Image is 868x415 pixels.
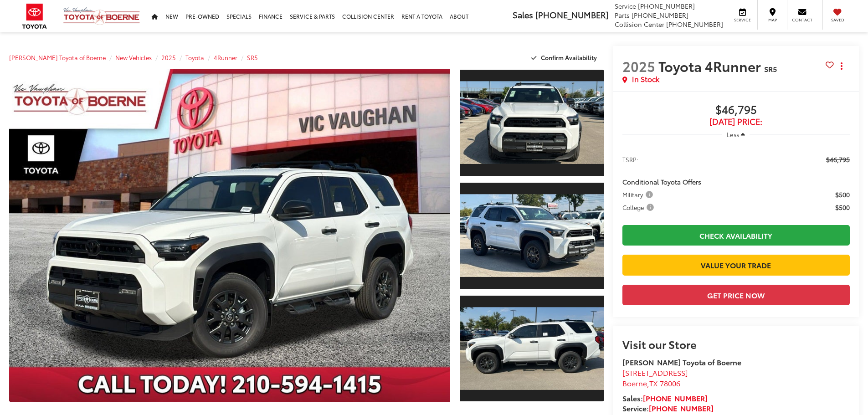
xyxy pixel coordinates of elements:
h2: Visit our Store [622,338,850,350]
img: 2025 Toyota 4Runner SR5 [458,195,605,277]
a: Expand Photo 2 [460,182,604,290]
span: 2025 [622,56,655,76]
span: [PHONE_NUMBER] [632,10,688,20]
span: In Stock [632,74,659,84]
span: [DATE] Price: [622,117,850,126]
a: Value Your Trade [622,255,850,275]
a: [PHONE_NUMBER] [643,393,708,403]
span: [STREET_ADDRESS] [622,367,688,378]
a: [STREET_ADDRESS] Boerne,TX 78006 [622,367,688,388]
span: Collision Center [615,20,664,29]
a: Expand Photo 0 [9,69,450,402]
span: Boerne [622,378,647,388]
strong: Service: [622,403,714,413]
strong: Sales: [622,393,708,403]
span: [PHONE_NUMBER] [535,9,608,20]
span: 78006 [660,378,680,388]
span: Service [615,1,636,10]
a: SR5 [247,53,258,61]
a: 4Runner [214,53,237,61]
span: $500 [835,203,850,212]
span: Saved [827,17,847,23]
span: Sales [513,9,533,20]
span: Conditional Toyota Offers [622,177,701,186]
span: Less [727,130,739,138]
span: $46,795 [826,155,850,164]
img: 2025 Toyota 4Runner SR5 [458,82,605,164]
button: Confirm Availability [526,50,604,66]
span: TX [649,378,658,388]
span: TSRP: [622,155,638,164]
span: Map [762,17,782,23]
a: [PERSON_NAME] Toyota of Boerne [9,53,106,61]
span: Service [732,17,753,23]
span: , [622,378,680,388]
a: Toyota [185,53,204,61]
a: 2025 [161,53,176,61]
span: Contact [792,17,812,23]
a: Check Availability [622,225,850,246]
button: Less [722,126,750,143]
a: [PHONE_NUMBER] [649,403,714,413]
span: SR5 [764,63,777,74]
span: Parts [615,10,630,20]
button: Military [622,190,656,199]
img: 2025 Toyota 4Runner SR5 [5,67,454,404]
span: Toyota 4Runner [658,56,764,76]
span: [PHONE_NUMBER] [666,20,723,29]
span: dropdown dots [841,62,842,70]
button: College [622,203,657,212]
button: Actions [834,58,850,74]
span: $500 [835,190,850,199]
span: College [622,203,656,212]
span: $46,795 [622,103,850,117]
img: Vic Vaughan Toyota of Boerne [63,7,140,26]
button: Get Price Now [622,285,850,305]
a: New Vehicles [115,53,152,61]
span: Military [622,190,655,199]
span: [PHONE_NUMBER] [638,1,695,10]
a: Expand Photo 1 [460,69,604,177]
img: 2025 Toyota 4Runner SR5 [458,307,605,389]
a: Expand Photo 3 [460,295,604,403]
strong: [PERSON_NAME] Toyota of Boerne [622,357,741,367]
span: Confirm Availability [541,53,597,61]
